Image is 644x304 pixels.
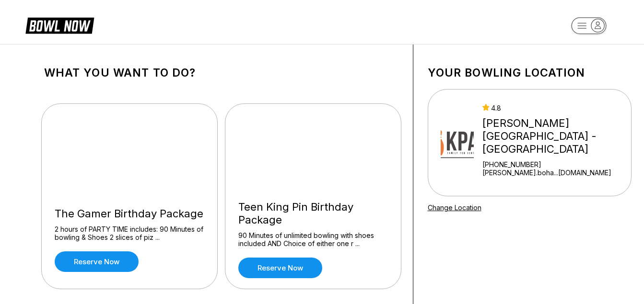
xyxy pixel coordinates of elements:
a: Reserve now [238,258,322,278]
div: 4.8 [482,104,627,112]
a: [PERSON_NAME].boha...[DOMAIN_NAME] [482,169,627,177]
div: 2 hours of PARTY TIME includes: 90 Minutes of bowling & Shoes 2 slices of piz ... [55,225,204,242]
a: Change Location [428,203,481,212]
a: Reserve now [55,251,139,272]
div: The Gamer Birthday Package [55,207,204,220]
div: [PERSON_NAME][GEOGRAPHIC_DATA] - [GEOGRAPHIC_DATA] [482,117,627,156]
div: Teen King Pin Birthday Package [238,201,388,226]
img: Teen King Pin Birthday Package [225,104,402,190]
div: 90 Minutes of unlimited bowling with shoes included AND Choice of either one r ... [238,231,388,248]
img: Kingpin's Alley - South Glens Falls [441,107,474,179]
h1: What you want to do? [44,66,398,79]
img: The Gamer Birthday Package [42,111,218,197]
h1: Your bowling location [428,66,632,79]
div: [PHONE_NUMBER] [482,160,627,169]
